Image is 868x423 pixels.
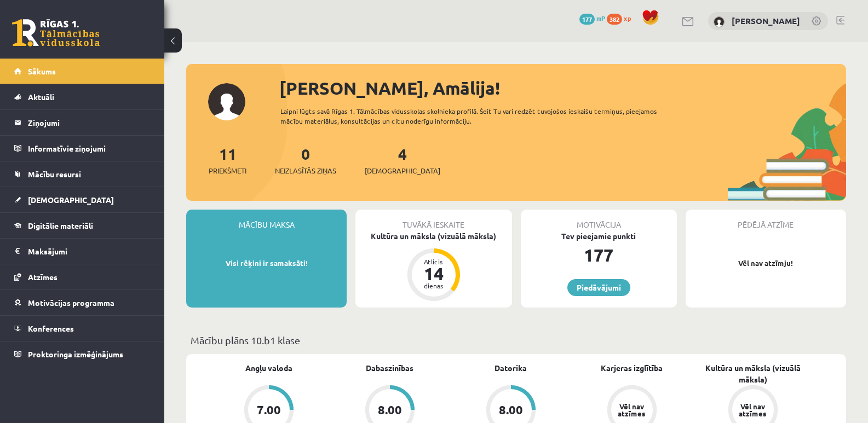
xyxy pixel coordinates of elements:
a: Kultūra un māksla (vizuālā māksla) [692,362,813,385]
legend: Informatīvie ziņojumi [28,136,151,161]
a: Kultūra un māksla (vizuālā māksla) Atlicis 14 dienas [355,230,511,303]
div: Motivācija [521,210,677,230]
a: Sākums [14,59,151,84]
span: Neizlasītās ziņas [275,165,336,176]
p: Visi rēķini ir samaksāti! [192,258,341,269]
p: Mācību plāns 10.b1 klase [191,333,842,347]
div: Tev pieejamie punkti [521,230,677,242]
a: Maksājumi [14,239,151,264]
a: [DEMOGRAPHIC_DATA] [14,187,151,212]
a: 0Neizlasītās ziņas [275,144,336,176]
a: Proktoringa izmēģinājums [14,341,151,367]
div: Laipni lūgts savā Rīgas 1. Tālmācības vidusskolas skolnieka profilā. Šeit Tu vari redzēt tuvojošo... [280,106,676,126]
legend: Maksājumi [28,239,151,264]
div: [PERSON_NAME], Amālija! [279,75,846,101]
legend: Ziņojumi [28,110,151,135]
div: 7.00 [257,404,281,416]
a: [PERSON_NAME] [732,15,800,26]
span: Proktoringa izmēģinājums [28,349,123,359]
a: 11Priekšmeti [209,144,246,176]
span: Motivācijas programma [28,298,114,308]
a: Angļu valoda [245,362,292,374]
span: Aktuāli [28,92,54,102]
span: 177 [579,14,595,25]
a: Aktuāli [14,84,151,109]
a: Motivācijas programma [14,290,151,315]
a: Dabaszinības [366,362,413,374]
a: Atzīmes [14,264,151,289]
span: Digitālie materiāli [28,221,93,230]
a: Rīgas 1. Tālmācības vidusskola [12,19,100,47]
span: Konferences [28,323,74,333]
a: 4[DEMOGRAPHIC_DATA] [365,144,440,176]
span: Priekšmeti [209,165,246,176]
a: Karjeras izglītība [601,362,663,374]
div: Pēdējā atzīme [686,210,846,230]
a: Informatīvie ziņojumi [14,136,151,161]
span: Sākums [28,66,56,76]
span: xp [624,14,631,22]
div: Tuvākā ieskaite [355,210,511,230]
span: Mācību resursi [28,169,81,179]
a: 382 xp [607,14,636,22]
div: Vēl nav atzīmes [617,403,647,417]
div: Vēl nav atzīmes [738,403,768,417]
a: 177 mP [579,14,605,22]
div: Atlicis [417,258,450,265]
span: 382 [607,14,622,25]
div: dienas [417,282,450,289]
div: Kultūra un māksla (vizuālā māksla) [355,230,511,242]
img: Amālija Gabrene [714,16,725,27]
span: [DEMOGRAPHIC_DATA] [365,165,440,176]
span: Atzīmes [28,272,58,282]
a: Mācību resursi [14,161,151,187]
div: 177 [521,242,677,268]
p: Vēl nav atzīmju! [691,258,841,269]
a: Piedāvājumi [567,279,630,296]
a: Ziņojumi [14,110,151,135]
div: Mācību maksa [186,210,347,230]
a: Datorika [495,362,527,374]
a: Digitālie materiāli [14,213,151,238]
span: [DEMOGRAPHIC_DATA] [28,195,114,205]
div: 8.00 [499,404,523,416]
div: 8.00 [378,404,402,416]
span: mP [596,14,605,22]
div: 14 [417,265,450,282]
a: Konferences [14,316,151,341]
